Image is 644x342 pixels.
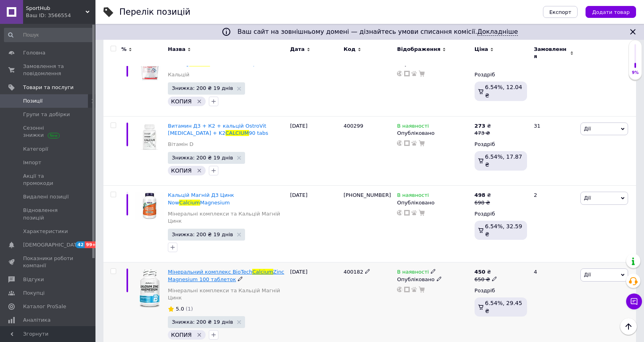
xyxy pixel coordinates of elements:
span: Покупці [23,290,45,297]
button: Чат з покупцем [626,293,642,309]
div: Роздріб [475,287,527,294]
img: Кальций Магний Д3 Цинк Now Calcium Magnesium - 120 sgels [135,192,164,220]
span: 6.54%, 32.59 ₴ [485,223,522,237]
span: Показники роботи компанії [23,255,74,269]
span: Експорт [549,9,572,15]
a: Кальцій Магній Д3 Цинк NowCalciumMagnesium [168,192,234,205]
a: Мінеральні комплекси та Кальцій Магній Цинк [168,210,286,225]
div: Опубліковано [397,130,471,137]
span: Ціна [475,46,488,53]
span: 400299 [344,123,364,129]
button: Експорт [543,6,578,18]
span: Дії [584,195,591,201]
span: 90 tabs [249,130,268,136]
div: 2 [529,186,578,262]
a: Вітамін D [168,141,193,148]
input: Пошук [4,28,94,42]
span: Відновлення позицій [23,207,74,221]
span: Дії [584,126,591,132]
span: SportHub [26,5,86,12]
span: CALCIUM [226,130,249,136]
a: Мінеральний комплекс BioTechCalciumZinc Magnesium 100 таблеток [168,269,284,282]
div: 650 ₴ [475,276,497,283]
span: Calcium [252,269,273,275]
span: Аналітика [23,317,51,324]
span: КОПИЯ [171,332,192,338]
span: КОПИЯ [171,167,192,174]
b: 450 [475,269,485,275]
span: Знижка: 200 ₴ 19 днів [172,232,233,237]
span: Витамин Д3 + К2 + кальцій OstroVit [MEDICAL_DATA] + K2 [168,123,266,136]
span: Назва [168,46,185,53]
span: Знижка: 200 ₴ 19 днів [172,319,233,325]
span: 99+ [85,241,98,248]
img: Витамин Д3 + К2 + кальций OstroVit Vitamin D3 + K2 CALCIUM 90 tabs [135,122,164,151]
span: Код [344,46,356,53]
span: Характеристики [23,228,68,235]
span: КОПИЯ [171,98,192,105]
span: В наявності [397,192,429,200]
span: Групи та добірки [23,111,70,118]
div: 10 [529,47,578,116]
img: Кальцій карбонат Nosorog Calcium Carbonate 200 грам [135,53,164,82]
span: Замовлення [534,46,568,60]
span: Відображення [397,46,440,53]
div: ₴ [475,268,497,276]
span: 400182 [344,269,364,275]
img: Мінеральний комплекс BioTech Calcium Zinc Magnesium 100 таблеток [139,268,160,307]
span: Додати товар [592,9,630,15]
span: Дата [290,46,305,53]
span: В наявності [397,123,429,131]
span: Дії [584,272,591,278]
div: 698 ₴ [475,199,491,206]
div: [DATE] [288,47,342,116]
div: Перелік позицій [119,8,191,16]
div: Роздріб [475,210,527,218]
div: 9% [629,70,642,76]
span: Calcium [179,200,200,206]
span: Імпорт [23,159,41,166]
span: Знижка: 200 ₴ 19 днів [172,155,233,160]
span: Ваш сайт на зовнішньому домені — дізнайтесь умови списання комісії. [237,28,518,36]
b: 498 [475,192,485,198]
span: Zinc Magnesium 100 таблеток [168,269,284,282]
span: 6.54%, 17.87 ₴ [485,154,522,168]
span: Позиції [23,97,43,105]
div: [DATE] [288,116,342,186]
span: % [121,46,126,53]
div: [DATE] [288,186,342,262]
span: Каталог ProSale [23,303,66,310]
button: Додати товар [586,6,636,18]
div: Ваш ID: 3566554 [26,12,95,19]
span: Кальцій Магній Д3 Цинк Now [168,192,234,205]
span: Акції та промокоди [23,173,74,187]
div: Опубліковано [397,199,471,206]
span: В наявності [397,269,429,277]
span: Головна [23,49,45,56]
button: Наверх [620,318,637,335]
span: Товари та послуги [23,84,74,91]
svg: Видалити мітку [196,167,202,174]
span: 42 [76,241,85,248]
a: Кальцій [168,71,189,78]
div: ₴ [475,192,491,199]
span: (1) [186,306,193,312]
span: Відгуки [23,276,44,283]
div: Роздріб [475,141,527,148]
b: 273 [475,123,485,129]
a: Докладніше [477,28,518,36]
div: Опубліковано [397,276,471,283]
span: 6.54%, 29.45 ₴ [485,300,522,314]
span: [DEMOGRAPHIC_DATA] [23,241,82,249]
span: Видалені позиції [23,193,69,200]
span: Magnesium [200,200,230,206]
span: Сезонні знижки [23,124,74,139]
svg: Видалити мітку [196,98,202,105]
span: 5.0 [176,306,184,312]
div: 31 [529,116,578,186]
span: 6.54%, 12.04 ₴ [485,84,522,98]
span: Категорії [23,146,48,153]
a: Витамин Д3 + К2 + кальцій OstroVit [MEDICAL_DATA] + K2CALCIUM90 tabs [168,123,268,136]
div: ₴ [475,122,491,130]
svg: Закрити [628,27,638,37]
